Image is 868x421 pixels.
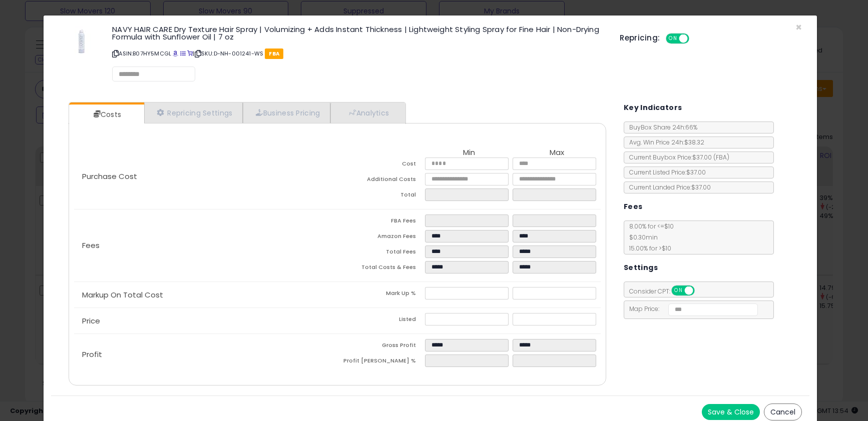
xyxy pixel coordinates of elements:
[74,241,337,249] p: Fees
[180,49,186,57] a: All offer listings
[624,233,658,241] span: $0.30 min
[243,102,330,123] a: Business Pricing
[337,339,425,354] td: Gross Profit
[337,214,425,230] td: FBA Fees
[173,49,178,57] a: BuyBox page
[624,123,697,131] span: BuyBox Share 24h: 66%
[112,45,605,61] p: ASIN: B07HY5MCGL | SKU: D-NH-001241-WS
[764,403,802,420] button: Cancel
[425,148,513,157] th: Min
[702,404,760,420] button: Save & Close
[688,34,704,43] span: OFF
[667,34,680,43] span: ON
[74,350,337,358] p: Profit
[330,102,404,123] a: Analytics
[624,183,711,191] span: Current Landed Price: $37.00
[187,49,193,57] a: Your listing only
[672,286,685,295] span: ON
[74,317,337,325] p: Price
[337,230,425,245] td: Amazon Fees
[337,245,425,261] td: Total Fees
[624,244,671,252] span: 15.00 % for > $10
[337,354,425,370] td: Profit [PERSON_NAME] %
[620,34,660,42] h5: Repricing:
[337,188,425,204] td: Total
[624,261,658,274] h5: Settings
[624,200,643,213] h5: Fees
[624,101,682,114] h5: Key Indicators
[624,153,729,161] span: Current Buybox Price:
[69,104,143,124] a: Costs
[112,25,605,40] h3: NAVY HAIR CARE Dry Texture Hair Spray | Volumizing + Adds Instant Thickness | Lightweight Styling...
[624,304,758,313] span: Map Price:
[337,261,425,276] td: Total Costs & Fees
[693,286,709,295] span: OFF
[337,157,425,173] td: Cost
[337,313,425,328] td: Listed
[713,153,729,161] span: ( FBA )
[337,287,425,302] td: Mark Up %
[624,168,706,176] span: Current Listed Price: $37.00
[337,173,425,188] td: Additional Costs
[144,102,243,123] a: Repricing Settings
[265,48,283,59] span: FBA
[795,20,802,34] span: ×
[624,287,708,295] span: Consider CPT:
[67,25,97,55] img: 317t6gji6qL._SL60_.jpg
[624,138,704,146] span: Avg. Win Price 24h: $38.32
[74,172,337,180] p: Purchase Cost
[513,148,600,157] th: Max
[692,153,729,161] span: $37.00
[74,291,337,299] p: Markup On Total Cost
[624,222,674,252] span: 8.00 % for <= $10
